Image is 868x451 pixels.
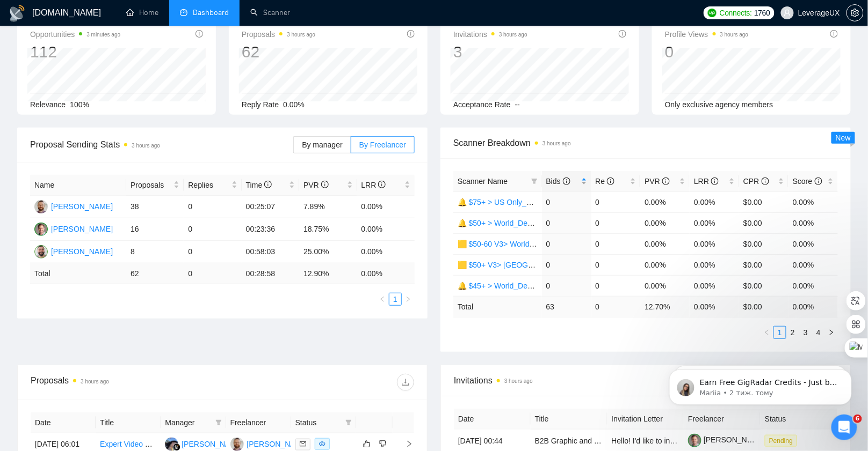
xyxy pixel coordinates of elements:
[188,179,229,191] span: Replies
[100,440,308,448] a: Expert Video Upload & Streaming Backend Developer Needed
[784,9,791,17] span: user
[690,212,739,233] td: 0.00%
[39,325,206,359] div: Раніше приходило на пошту зараз ні, і як налаштувати слак телеграм
[847,9,864,17] a: setting
[529,173,540,189] span: filter
[52,13,127,24] p: У мережі 6 год тому
[39,219,206,253] div: Доброго, нікуди не приходять) Вже другий раз на вихідних закінчуються
[343,415,354,431] span: filter
[789,254,838,275] td: 0.00%
[9,262,176,316] div: Чи правильно я вас зрозумів, що нотіфікейшени раніше були, але перестали приходити? Чи не працюва...
[665,28,749,41] span: Profile Views
[591,233,641,254] td: 0
[303,181,329,189] span: PVR
[458,177,508,186] span: Scanner Name
[739,212,789,233] td: $0.00
[34,224,113,233] a: TV[PERSON_NAME]
[739,233,789,254] td: $0.00
[242,241,299,263] td: 00:58:03
[9,219,206,262] div: anna.krinichna@gmail.com каже…
[161,412,226,433] th: Manager
[299,218,357,241] td: 18.75%
[68,351,77,360] button: Start recording
[34,245,48,258] img: RL
[458,240,677,248] a: 🟨 $50-60 V3> World_Design Only_Roman-Web Design_General
[34,200,48,213] img: AK
[242,28,315,41] span: Proposals
[542,296,591,317] td: 63
[9,5,26,22] img: logo
[378,181,386,188] span: info-circle
[31,374,222,391] div: Proposals
[458,261,756,269] a: 🟨 $50+ V3> [GEOGRAPHIC_DATA]+[GEOGRAPHIC_DATA] Only_Tony-UX/UI_General
[283,100,305,109] span: 0.00%
[230,439,309,448] a: AK[PERSON_NAME]
[688,434,701,447] img: c1ubs3Re8m653Oj37xRJv3B2W9w47HdBbQsc91qxwEeJplF8-F2OmN4eYf47k8ubBe
[30,138,293,151] span: Proposal Sending Stats
[126,196,184,218] td: 38
[542,141,571,146] time: 3 hours ago
[504,378,533,384] time: 3 hours ago
[299,196,357,218] td: 7.89%
[247,438,309,450] div: [PERSON_NAME]
[546,177,570,186] span: Bids
[30,42,120,62] div: 112
[39,26,206,112] div: Доброго ранку! Питання зараз не в автоматичном упоповненні, а чому не приходять повідомлення що к...
[402,293,415,306] button: right
[299,263,357,284] td: 12.90 %
[453,42,527,62] div: 3
[787,327,799,338] a: 2
[9,262,206,325] div: Dima каже…
[789,233,838,254] td: 0.00%
[773,326,786,339] li: 1
[184,347,201,364] button: Надіслати повідомлення…
[397,374,414,391] button: download
[739,296,789,317] td: $ 0.00
[591,275,641,296] td: 0
[542,233,591,254] td: 0
[30,263,126,284] td: Total
[345,419,352,426] span: filter
[831,415,857,440] iframe: To enrich screen reader interactions, please activate Accessibility in Grammarly extension settings
[9,145,176,211] div: Доброго ранку!Підкажіть, будь ласка, де саме (ТГ/Слак) не приходять повідомлення про те, що закін...
[640,254,690,275] td: 0.00%
[690,233,739,254] td: 0.00%
[815,178,822,185] span: info-circle
[389,293,401,305] a: 1
[591,212,641,233] td: 0
[405,296,411,302] span: right
[96,412,161,433] th: Title
[182,438,243,450] div: [PERSON_NAME]
[126,218,184,241] td: 16
[653,347,868,422] iframe: Intercom notifications повідомлення
[853,415,862,423] span: 6
[499,32,527,38] time: 3 hours ago
[542,212,591,233] td: 0
[640,233,690,254] td: 0.00%
[397,378,414,387] span: download
[847,9,863,17] span: setting
[607,178,614,185] span: info-circle
[81,379,109,385] time: 3 hours ago
[51,223,113,235] div: [PERSON_NAME]
[591,191,641,212] td: 0
[215,419,222,426] span: filter
[542,275,591,296] td: 0
[531,409,607,430] th: Title
[407,30,415,38] span: info-circle
[184,218,241,241] td: 0
[563,178,570,185] span: info-circle
[847,4,864,21] button: setting
[126,175,184,196] th: Proposals
[688,435,765,444] a: [PERSON_NAME]
[640,212,690,233] td: 0.00%
[52,5,77,13] h1: Nazar
[453,28,527,41] span: Invitations
[377,438,389,450] button: dislike
[246,181,272,189] span: Time
[47,226,198,247] div: Доброго, нікуди не приходять) Вже другий раз на вихідних закінчуються
[454,374,837,387] span: Invitations
[357,263,415,284] td: 0.00 %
